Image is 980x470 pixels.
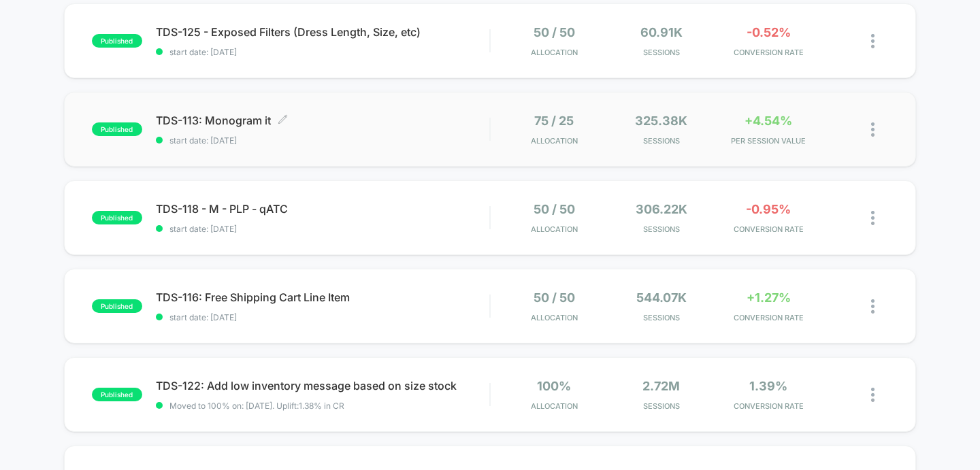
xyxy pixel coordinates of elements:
[719,136,819,146] span: PER SESSION VALUE
[156,114,490,127] span: TDS-113: Monogram it
[745,114,792,128] span: +4.54%
[871,299,875,314] img: close
[534,290,575,305] span: 50 / 50
[747,25,791,39] span: -0.52%
[531,136,578,146] span: Allocation
[871,211,875,225] img: close
[169,401,344,411] span: Moved to 100% on: [DATE] . Uplift: 1.38% in CR
[534,25,575,39] span: 50 / 50
[640,25,683,39] span: 60.91k
[531,401,578,411] span: Allocation
[92,388,142,401] span: published
[749,379,787,393] span: 1.39%
[537,379,571,393] span: 100%
[156,202,490,216] span: TDS-118 - M - PLP - qATC
[92,34,142,48] span: published
[531,224,578,234] span: Allocation
[746,202,791,216] span: -0.95%
[531,48,578,57] span: Allocation
[719,313,819,322] span: CONVERSION RATE
[747,290,791,305] span: +1.27%
[92,211,142,224] span: published
[871,34,875,48] img: close
[611,313,711,322] span: Sessions
[611,48,711,57] span: Sessions
[156,25,490,39] span: TDS-125 - Exposed Filters (Dress Length, Size, etc)
[156,379,490,392] span: TDS-122: Add low inventory message based on size stock
[611,224,711,234] span: Sessions
[611,401,711,411] span: Sessions
[611,136,711,146] span: Sessions
[156,135,490,146] span: start date: [DATE]
[534,114,574,128] span: 75 / 25
[156,312,490,322] span: start date: [DATE]
[636,290,687,305] span: 544.07k
[642,379,680,393] span: 2.72M
[92,299,142,313] span: published
[156,47,490,57] span: start date: [DATE]
[719,224,819,234] span: CONVERSION RATE
[156,290,490,304] span: TDS-116: Free Shipping Cart Line Item
[635,114,687,128] span: 325.38k
[719,48,819,57] span: CONVERSION RATE
[156,224,490,234] span: start date: [DATE]
[636,202,687,216] span: 306.22k
[871,122,875,137] img: close
[871,388,875,402] img: close
[92,122,142,136] span: published
[531,313,578,322] span: Allocation
[534,202,575,216] span: 50 / 50
[719,401,819,411] span: CONVERSION RATE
